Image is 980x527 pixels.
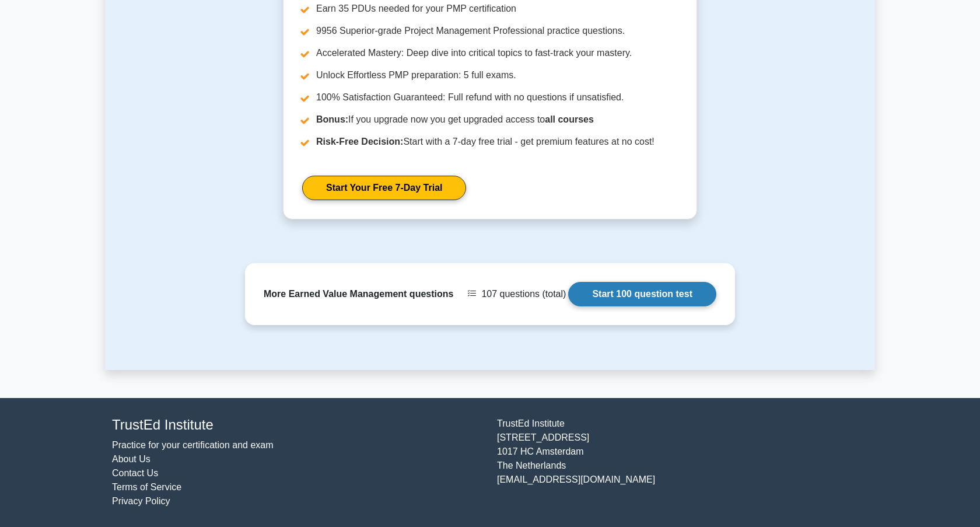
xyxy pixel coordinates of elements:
[112,440,274,450] a: Practice for your certification and exam
[112,482,181,492] a: Terms of Service
[302,176,466,200] a: Start Your Free 7-Day Trial
[112,496,170,506] a: Privacy Policy
[568,282,716,306] a: Start 100 question test
[112,454,150,464] a: About Us
[112,468,158,478] a: Contact Us
[112,417,483,434] h4: TrustEd Institute
[490,417,875,508] div: TrustEd Institute [STREET_ADDRESS] 1017 HC Amsterdam The Netherlands [EMAIL_ADDRESS][DOMAIN_NAME]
